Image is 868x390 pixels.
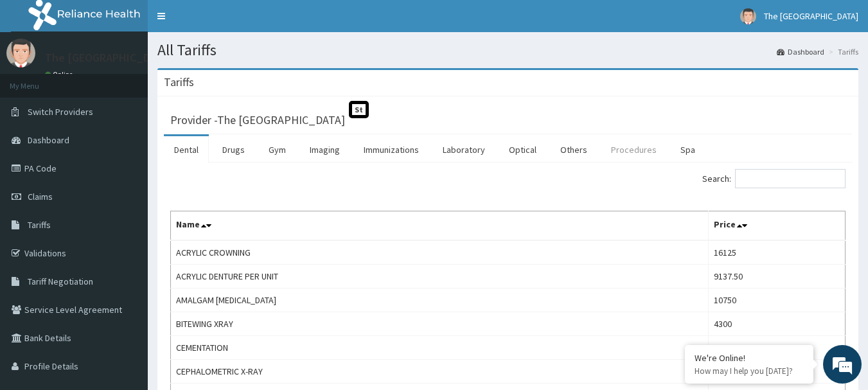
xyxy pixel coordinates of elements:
img: User Image [6,39,35,67]
td: CEPHALOMETRIC X-RAY [171,360,709,384]
a: Others [550,136,598,163]
td: 9137.50 [709,265,846,288]
li: Tariffs [826,46,858,57]
h3: Tariffs [164,76,194,88]
span: Tariffs [28,219,51,231]
h3: Provider - The [GEOGRAPHIC_DATA] [170,114,345,126]
td: 10750 [709,288,846,312]
a: Procedures [601,136,667,163]
span: Switch Providers [28,106,93,118]
a: Imaging [299,136,350,163]
a: Laboratory [432,136,495,163]
td: BITEWING XRAY [171,312,709,336]
td: 4300 [709,312,846,336]
img: User Image [740,8,756,24]
div: We're Online! [695,352,804,364]
a: Drugs [212,136,255,163]
span: The [GEOGRAPHIC_DATA] [764,10,858,22]
span: Claims [28,191,53,202]
a: Spa [670,136,705,163]
a: Dashboard [777,46,824,57]
a: Optical [499,136,547,163]
td: CEMENTATION [171,336,709,360]
td: ACRYLIC CROWNING [171,240,709,265]
td: AMALGAM [MEDICAL_DATA] [171,288,709,312]
h1: All Tariffs [157,42,858,58]
input: Search: [735,169,846,188]
a: Immunizations [353,136,429,163]
th: Name [171,211,709,241]
p: How may I help you today? [695,366,804,377]
td: 16125 [709,240,846,265]
span: Tariff Negotiation [28,276,93,287]
label: Search: [702,169,846,188]
a: Dental [164,136,209,163]
p: The [GEOGRAPHIC_DATA] [45,52,173,64]
a: Online [45,70,76,79]
a: Gym [258,136,296,163]
td: 16125 [709,336,846,360]
span: Dashboard [28,134,69,146]
td: ACRYLIC DENTURE PER UNIT [171,265,709,288]
th: Price [709,211,846,241]
span: St [349,101,369,118]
